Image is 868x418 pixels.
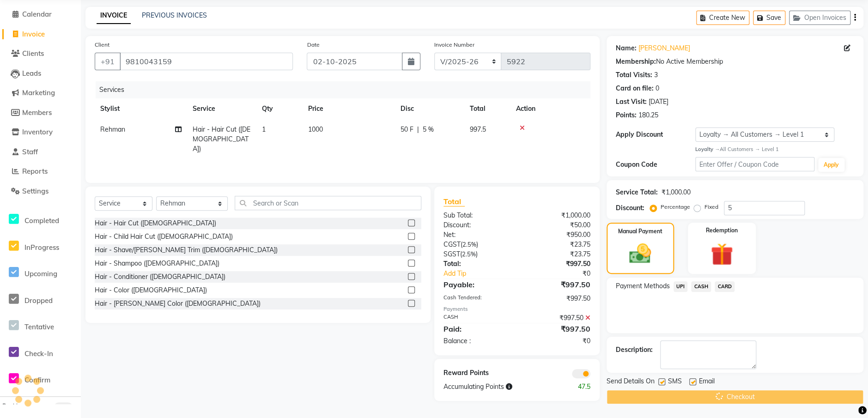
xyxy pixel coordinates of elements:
div: Service Total: [616,188,658,197]
span: Confirm [24,376,50,384]
span: CASH [691,281,711,292]
label: Percentage [661,203,690,211]
div: Balance : [437,336,517,346]
div: Discount: [437,220,517,230]
span: Bookings [2,402,28,410]
div: ₹997.50 [517,313,597,323]
div: Payable: [437,279,517,290]
div: ₹23.75 [517,249,597,259]
div: CASH [437,313,517,323]
div: Hair - [PERSON_NAME] Color ([DEMOGRAPHIC_DATA]) [95,299,261,309]
div: Payments [443,305,590,313]
a: PREVIOUS INVOICES [142,11,207,19]
button: +91 [95,53,121,70]
button: Create New [696,11,749,25]
a: Leads [2,68,79,79]
div: ₹0 [517,336,597,346]
div: Cash Tendered: [437,294,517,303]
th: Disc [395,98,464,119]
div: ( ) [437,240,517,249]
div: Services [96,81,597,98]
div: Apply Discount [616,130,695,139]
th: Stylist [95,98,187,119]
span: Rehman [100,125,125,133]
span: Upcoming [24,269,57,278]
label: Redemption [706,226,738,235]
label: Invoice Number [434,41,474,49]
div: 3 [654,70,658,80]
a: Staff [2,147,79,158]
img: _cash.svg [622,241,658,267]
th: Service [187,98,256,119]
div: ( ) [437,249,517,259]
span: 1000 [308,125,323,133]
div: Reward Points [437,368,517,378]
a: Inventory [2,127,79,138]
div: Total: [437,259,517,269]
div: Coupon Code [616,160,695,170]
span: SGST [443,250,460,258]
div: All Customers → Level 1 [695,145,854,153]
span: | [417,125,419,134]
label: Manual Payment [618,227,662,236]
div: ₹997.50 [517,294,597,303]
div: Net: [437,230,517,240]
div: Card on file: [616,84,654,93]
span: Completed [24,216,59,225]
a: Add Tip [437,269,530,279]
div: ₹50.00 [517,220,597,230]
span: Reports [22,167,48,176]
div: Discount: [616,203,644,213]
div: Membership: [616,57,656,67]
div: ₹950.00 [517,230,597,240]
span: CGST [443,240,461,248]
span: Hair - Hair Cut ([DEMOGRAPHIC_DATA]) [193,125,250,153]
div: ₹0 [530,269,597,279]
th: Price [303,98,395,119]
span: CARD [715,281,734,292]
div: Description: [616,345,653,355]
strong: Loyalty → [695,146,720,152]
span: Inventory [22,127,53,136]
div: Hair - Color ([DEMOGRAPHIC_DATA]) [95,285,207,295]
div: Hair - Hair Cut ([DEMOGRAPHIC_DATA]) [95,218,216,228]
label: Client [95,41,109,49]
div: 0 [656,84,659,93]
span: 5 % [423,125,434,134]
a: Reports [2,166,79,177]
div: No Active Membership [616,57,854,67]
a: Invoice [2,29,79,40]
div: Hair - Child Hair Cut ([DEMOGRAPHIC_DATA]) [95,232,233,242]
div: ₹1,000.00 [517,211,597,220]
span: Staff [22,147,38,156]
span: Calendar [22,10,52,18]
th: Total [464,98,510,119]
button: Save [753,11,785,25]
span: Dropped [24,296,53,305]
div: 47.5 [557,382,597,392]
button: Open Invoices [789,11,850,25]
div: ₹997.50 [517,323,597,334]
span: Total [443,197,465,206]
div: ₹997.50 [517,259,597,269]
span: InProgress [24,243,59,252]
label: Fixed [704,203,718,211]
span: 2.5% [462,250,476,258]
div: Accumulating Points [437,382,557,392]
span: Marketing [22,88,55,97]
span: Tentative [24,322,54,331]
label: Date [307,41,319,49]
span: 50 F [401,125,413,134]
div: Paid: [437,323,517,334]
div: Sub Total: [437,211,517,220]
div: Hair - Shampoo ([DEMOGRAPHIC_DATA]) [95,259,219,268]
div: ₹23.75 [517,240,597,249]
div: Total Visits: [616,70,652,80]
div: [DATE] [649,97,668,107]
span: Payment Methods [616,281,670,291]
div: ₹1,000.00 [662,188,691,197]
span: Members [22,108,52,117]
div: ₹997.50 [517,279,597,290]
input: Search by Name/Mobile/Email/Code [120,53,293,70]
span: Check-In [24,349,53,358]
